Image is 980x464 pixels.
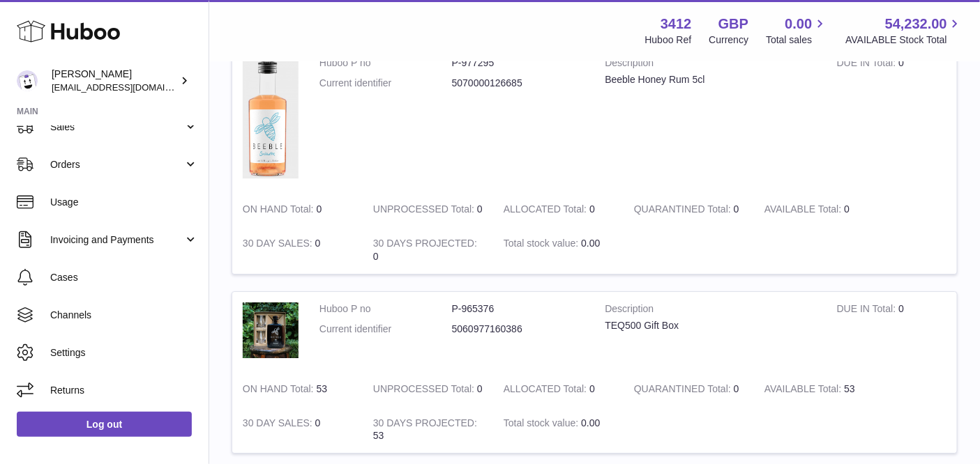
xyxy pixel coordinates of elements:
[17,70,38,91] img: info@beeble.buzz
[452,302,585,316] dd: P-965376
[581,238,600,249] span: 0.00
[232,226,363,274] td: 0
[634,203,734,218] strong: QUARANTINED Total
[504,203,589,218] strong: ALLOCATED Total
[845,33,963,47] span: AVAILABLE Stock Total
[764,203,844,218] strong: AVAILABLE Total
[319,56,452,70] dt: Huboo P no
[766,15,828,47] a: 0.00 Total sales
[232,372,363,406] td: 53
[645,33,692,47] div: Huboo Ref
[837,303,898,318] strong: DUE IN Total
[319,323,452,336] dt: Current identifier
[581,417,600,428] span: 0.00
[373,417,477,432] strong: 30 DAYS PROJECTED
[50,158,183,171] span: Orders
[363,372,493,406] td: 0
[754,192,884,226] td: 0
[504,383,589,398] strong: ALLOCATED Total
[50,309,198,322] span: Channels
[734,203,739,215] span: 0
[243,238,315,252] strong: 30 DAY SALES
[319,77,452,90] dt: Current identifier
[605,73,816,86] div: Beeble Honey Rum 5cl
[504,417,581,432] strong: Total stock value
[885,15,947,33] span: 54,232.00
[718,15,748,33] strong: GBP
[827,46,957,192] td: 0
[785,15,813,33] span: 0.00
[837,57,898,72] strong: DUE IN Total
[363,192,493,226] td: 0
[452,323,585,336] dd: 5060977160386
[504,238,581,252] strong: Total stock value
[734,383,739,394] span: 0
[232,192,363,226] td: 0
[605,319,816,332] div: TEQ500 Gift Box
[232,406,363,454] td: 0
[605,302,816,319] strong: Description
[766,33,828,47] span: Total sales
[754,372,884,406] td: 53
[50,121,183,134] span: Sales
[52,68,177,94] div: [PERSON_NAME]
[17,412,192,437] a: Log out
[661,15,692,33] strong: 3412
[52,82,205,93] span: [EMAIL_ADDRESS][DOMAIN_NAME]
[634,383,734,398] strong: QUARANTINED Total
[243,302,299,358] img: product image
[50,384,198,397] span: Returns
[50,233,183,247] span: Invoicing and Payments
[373,203,477,218] strong: UNPROCESSED Total
[243,56,299,178] img: product image
[373,238,477,252] strong: 30 DAYS PROJECTED
[709,33,749,47] div: Currency
[452,77,585,90] dd: 5070000126685
[373,383,477,398] strong: UNPROCESSED Total
[764,383,844,398] strong: AVAILABLE Total
[845,15,963,47] a: 54,232.00 AVAILABLE Stock Total
[363,406,493,454] td: 53
[493,372,624,406] td: 0
[243,417,315,432] strong: 30 DAY SALES
[243,383,317,398] strong: ON HAND Total
[50,196,198,209] span: Usage
[319,302,452,316] dt: Huboo P no
[605,56,816,73] strong: Description
[452,56,585,70] dd: P-977295
[363,226,493,274] td: 0
[493,192,624,226] td: 0
[50,271,198,284] span: Cases
[50,346,198,359] span: Settings
[243,203,317,218] strong: ON HAND Total
[827,292,957,372] td: 0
